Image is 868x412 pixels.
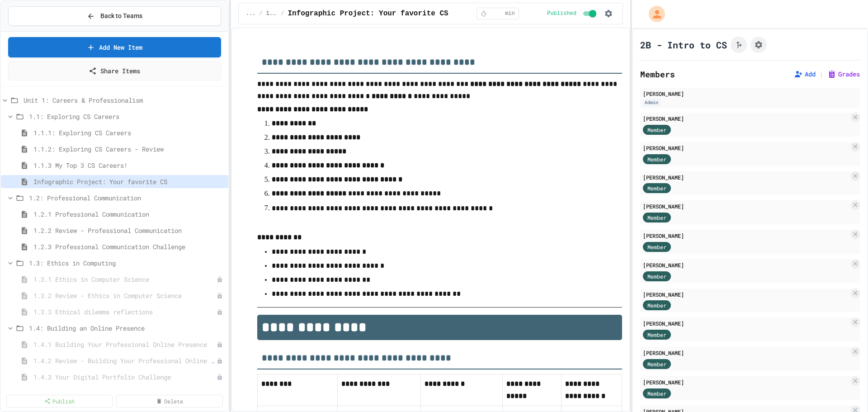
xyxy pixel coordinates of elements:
[246,10,256,17] span: ...
[643,261,849,269] div: [PERSON_NAME]
[643,349,849,357] div: [PERSON_NAME]
[33,307,217,317] span: 1.3.3 Ethical dilemma reflections
[647,155,666,163] span: Member
[731,37,747,53] button: Click to see fork details
[643,202,849,210] div: [PERSON_NAME]
[217,374,223,380] div: Unpublished
[643,290,849,298] div: [PERSON_NAME]
[281,10,284,17] span: /
[33,356,217,365] span: 1.4.2 Review - Building Your Professional Online Presence
[643,144,849,152] div: [PERSON_NAME]
[647,243,666,251] span: Member
[217,276,223,283] div: Unpublished
[217,341,223,348] div: Unpublished
[647,272,666,280] span: Member
[639,4,667,24] div: My Account
[640,38,727,51] h1: 2B - Intro to CS
[643,99,660,106] div: Admin
[8,61,221,81] a: Share Items
[505,10,515,17] span: min
[116,395,222,407] a: Delete
[33,372,217,382] span: 1.4.3 Your Digital Portfolio Challenge
[643,232,849,240] div: [PERSON_NAME]
[33,275,217,284] span: 1.3.1 Ethics in Computer Science
[217,309,223,315] div: Unpublished
[29,323,225,333] span: 1.4: Building an Online Presence
[643,378,849,386] div: [PERSON_NAME]
[24,95,225,105] span: Unit 1: Careers & Professionalism
[647,213,666,222] span: Member
[33,161,225,170] span: 1.1.3 My Top 3 CS Careers!
[100,11,142,21] span: Back to Teams
[643,90,857,98] div: [PERSON_NAME]
[643,114,849,123] div: [PERSON_NAME]
[29,193,225,203] span: 1.2: Professional Communication
[29,258,225,268] span: 1.3: Ethics in Computing
[33,177,225,186] span: Infographic Project: Your favorite CS
[547,8,598,19] div: Content is published and visible to students
[217,293,223,299] div: Unpublished
[29,112,225,121] span: 1.1: Exploring CS Careers
[647,389,666,398] span: Member
[640,68,675,81] h2: Members
[33,291,217,300] span: 1.3.2 Review - Ethics in Computer Science
[750,37,767,53] button: Assignment Settings
[33,340,217,349] span: 1.4.1 Building Your Professional Online Presence
[33,242,225,251] span: 1.2.3 Professional Communication Challenge
[288,8,448,19] span: Infographic Project: Your favorite CS
[647,331,666,339] span: Member
[33,209,225,219] span: 1.2.1 Professional Communication
[33,128,225,137] span: 1.1.1: Exploring CS Careers
[647,126,666,134] span: Member
[647,360,666,368] span: Member
[643,319,849,327] div: [PERSON_NAME]
[259,10,262,17] span: /
[33,144,225,154] span: 1.1.2: Exploring CS Careers - Review
[794,70,816,79] button: Add
[827,70,860,79] button: Grades
[643,173,849,181] div: [PERSON_NAME]
[647,301,666,309] span: Member
[6,395,113,407] a: Publish
[8,37,221,57] a: Add New Item
[547,10,576,17] span: Published
[647,184,666,192] span: Member
[819,69,824,80] span: |
[8,6,221,26] button: Back to Teams
[217,358,223,364] div: Unpublished
[266,10,278,17] span: 1.1: Exploring CS Careers
[33,226,225,235] span: 1.2.2 Review - Professional Communication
